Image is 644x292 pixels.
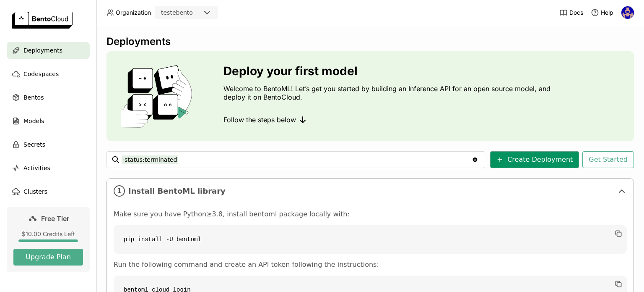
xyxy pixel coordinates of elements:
[7,113,90,129] a: Models
[23,116,44,126] span: Models
[23,92,44,103] span: Bentos
[23,163,50,173] span: Activities
[490,151,579,168] button: Create Deployment
[114,225,627,254] code: pip install -U bentoml
[128,187,613,196] span: Install BentoML library
[601,9,613,16] span: Help
[114,185,125,197] i: 1
[559,8,583,17] a: Docs
[106,35,634,48] div: Deployments
[161,8,193,17] div: testebento
[13,249,83,266] button: Upgrade Plan
[107,179,634,203] div: 1Install BentoML library
[13,230,83,238] div: $10.00 Credits Left
[114,210,627,218] p: Make sure you have Python≥3.8, install bentoml package locally with:
[569,9,583,16] span: Docs
[7,207,90,272] a: Free Tier$10.00 Credits LeftUpgrade Plan
[122,153,472,166] input: Search
[23,45,62,55] span: Deployments
[23,139,45,150] span: Secrets
[7,42,90,59] a: Deployments
[582,151,634,168] button: Get Started
[7,89,90,106] a: Bentos
[23,69,59,79] span: Codespaces
[23,187,47,197] span: Clusters
[41,214,69,223] span: Free Tier
[7,136,90,153] a: Secrets
[223,64,555,78] h3: Deploy your first model
[194,9,195,17] input: Selected testebento.
[472,156,478,163] svg: Clear value
[591,8,613,17] div: Help
[7,66,90,82] a: Codespaces
[113,65,203,128] img: cover onboarding
[223,84,555,101] p: Welcome to BentoML! Let’s get you started by building an Inference API for an open source model, ...
[116,9,151,16] span: Organization
[12,12,73,29] img: logo
[621,6,634,19] img: sidney santos
[223,116,296,124] span: Follow the steps below
[7,160,90,176] a: Activities
[114,260,627,269] p: Run the following command and create an API token following the instructions:
[7,183,90,200] a: Clusters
